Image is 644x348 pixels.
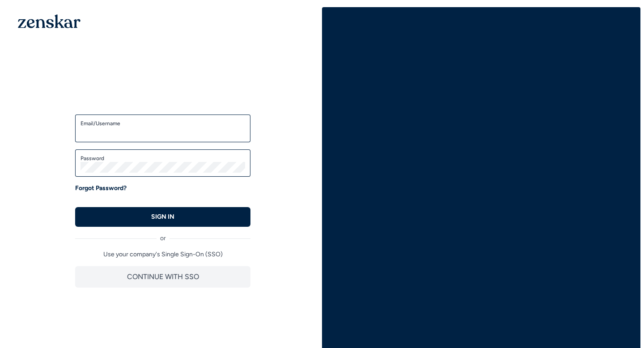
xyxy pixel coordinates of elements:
[80,120,245,127] label: Email/Username
[75,227,250,243] div: or
[80,155,245,162] label: Password
[75,207,250,227] button: SIGN IN
[75,266,250,288] button: CONTINUE WITH SSO
[18,14,80,28] img: 1OGAJ2xQqyY4LXKgY66KYq0eOWRCkrZdAb3gUhuVAqdWPZE9SRJmCz+oDMSn4zDLXe31Ii730ItAGKgCKgCCgCikA4Av8PJUP...
[75,250,250,259] p: Use your company's Single Sign-On (SSO)
[151,212,174,221] p: SIGN IN
[75,184,127,193] a: Forgot Password?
